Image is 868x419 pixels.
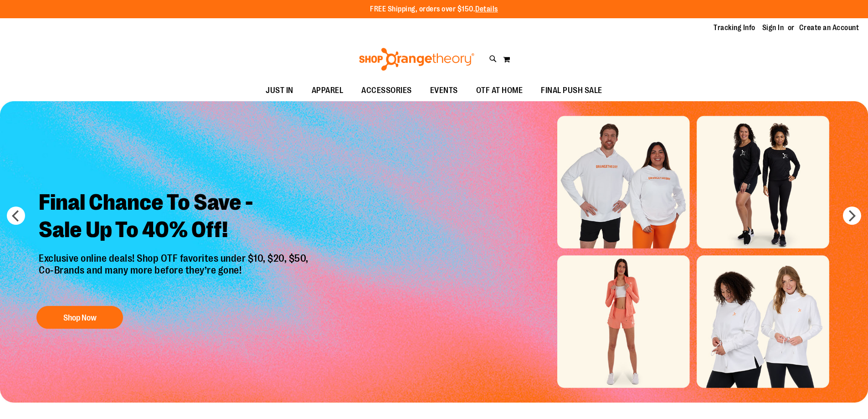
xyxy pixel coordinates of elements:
a: OTF AT HOME [467,80,532,101]
button: prev [7,207,25,225]
span: FINAL PUSH SALE [541,80,602,101]
a: Sign In [762,23,784,33]
img: Shop Orangetheory [358,48,476,71]
a: Create an Account [799,23,859,33]
button: Shop Now [36,306,123,329]
span: JUST IN [266,80,293,101]
span: OTF AT HOME [476,80,523,101]
a: ACCESSORIES [352,80,421,101]
a: APPAREL [303,80,353,101]
p: FREE Shipping, orders over $150. [370,4,498,15]
span: EVENTS [430,80,458,101]
button: next [843,207,861,225]
a: EVENTS [421,80,467,101]
span: APPAREL [312,80,344,101]
a: Details [475,5,498,13]
p: Exclusive online deals! Shop OTF favorites under $10, $20, $50, Co-Brands and many more before th... [32,253,318,297]
a: Tracking Info [714,23,755,33]
a: FINAL PUSH SALE [532,80,611,101]
a: JUST IN [257,80,303,101]
h2: Final Chance To Save - Sale Up To 40% Off! [32,182,318,253]
span: ACCESSORIES [361,80,412,101]
a: Final Chance To Save -Sale Up To 40% Off! Exclusive online deals! Shop OTF favorites under $10, $... [32,182,318,334]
